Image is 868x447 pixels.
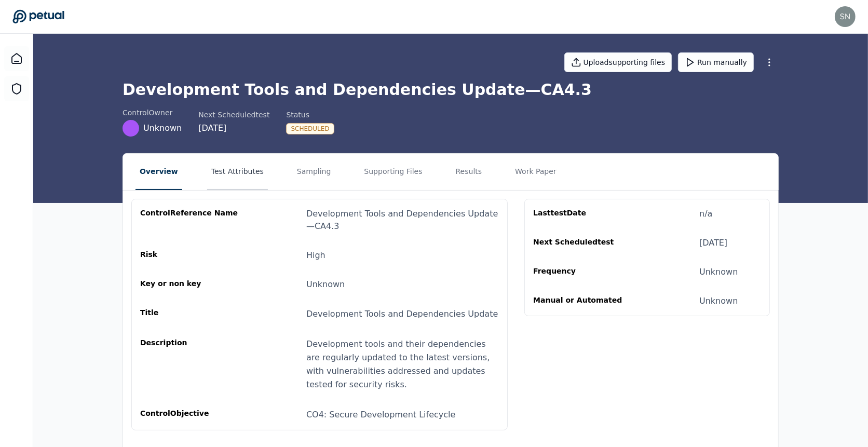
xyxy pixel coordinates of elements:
button: Work Paper [511,154,561,190]
div: Unknown [306,278,345,291]
img: snir+workday@petual.ai [835,6,856,27]
div: Risk [140,249,240,262]
div: Development Tools and Dependencies Update — CA4.3 [306,208,499,233]
div: [DATE] [699,237,727,249]
div: control Owner [123,107,182,118]
div: Scheduled [286,123,334,134]
div: High [306,249,325,262]
a: Go to Dashboard [12,9,64,24]
div: Last test Date [533,208,633,220]
button: Uploadsupporting files [564,52,672,72]
button: More Options [760,53,779,72]
div: Key or non key [140,278,240,291]
nav: Tabs [123,154,778,190]
div: control Objective [140,408,240,422]
div: n/a [699,208,712,220]
button: Sampling [293,154,335,190]
div: Next Scheduled test [533,237,633,249]
a: Dashboard [4,46,29,71]
div: CO4: Secure Development Lifecycle [306,408,499,422]
button: Overview [135,154,182,190]
span: Development Tools and Dependencies Update [306,309,498,319]
div: Unknown [699,295,738,307]
button: Test Attributes [207,154,268,190]
button: Run manually [678,52,754,72]
a: SOC [4,76,29,101]
div: Description [140,337,240,391]
h1: Development Tools and Dependencies Update — CA4.3 [123,80,779,99]
button: Results [452,154,486,190]
div: Manual or Automated [533,295,633,307]
div: Development tools and their dependencies are regularly updated to the latest versions, with vulne... [306,337,499,391]
span: Unknown [143,122,182,134]
div: Next Scheduled test [198,110,269,120]
div: Frequency [533,266,633,278]
div: Title [140,307,240,321]
button: Supporting Files [360,154,426,190]
div: Status [286,110,334,120]
div: [DATE] [198,122,269,134]
div: Unknown [699,266,738,278]
div: control Reference Name [140,208,240,233]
